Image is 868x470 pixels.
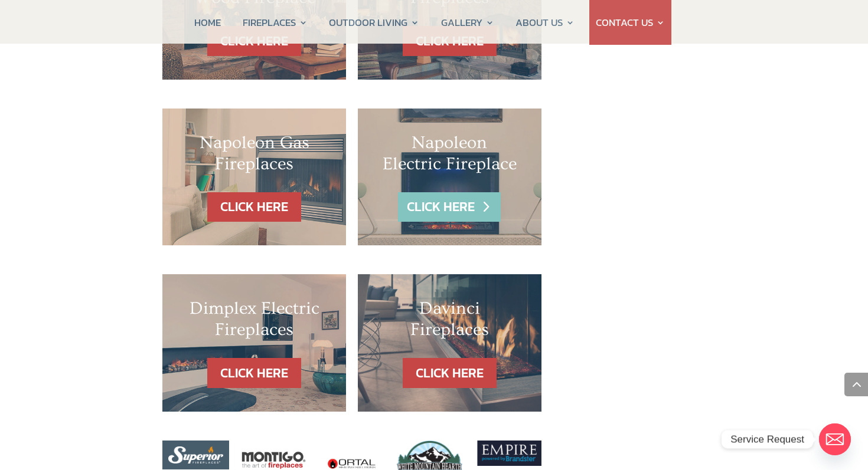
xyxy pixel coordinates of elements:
[207,358,301,388] a: CLICK HERE
[168,446,223,464] img: superior_logo_white-
[819,423,851,455] a: Email
[381,132,518,180] h2: Napoleon Electric Fireplace
[398,192,501,222] a: CLICK HERE
[381,298,518,346] h2: Davinci Fireplaces
[186,298,322,346] h2: Dimplex Electric Fireplaces
[207,192,301,222] a: CLICK HERE
[186,132,322,180] h2: Napoleon Gas Fireplaces
[475,441,541,466] img: Screen-5-7-2021_34050_PM
[403,358,497,388] a: CLICK HERE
